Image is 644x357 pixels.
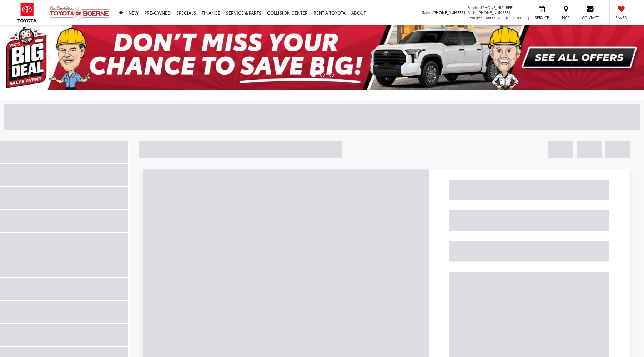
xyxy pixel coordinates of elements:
span: Saved [613,15,629,20]
span: [PHONE_NUMBER] [477,10,510,15]
img: Vic Vaughan Toyota of Boerne [49,5,110,20]
span: Map [558,15,574,20]
span: Contact [582,15,599,20]
span: Parts [467,10,476,15]
span: [PHONE_NUMBER] [496,15,529,20]
span: [PHONE_NUMBER] [432,10,465,15]
span: [PHONE_NUMBER] [481,5,514,10]
span: Service [467,5,480,10]
span: Sales [422,10,431,15]
span: Collision Center [467,15,495,20]
span: Service [534,15,550,20]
